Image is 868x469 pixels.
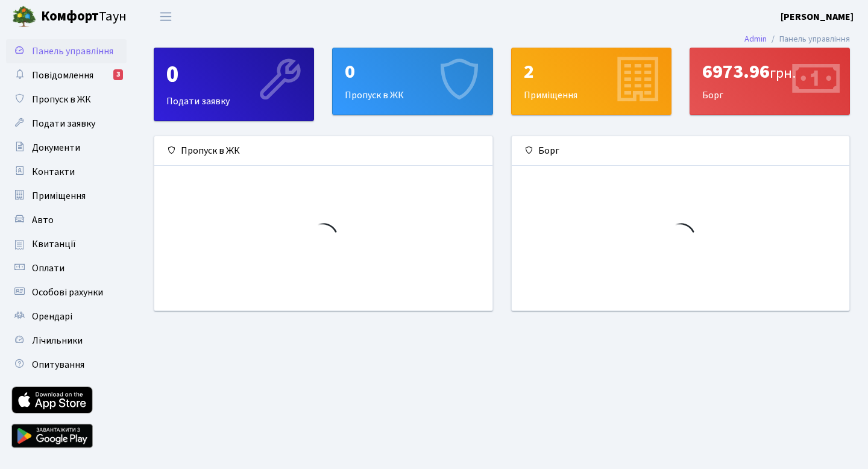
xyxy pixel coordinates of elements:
[113,69,123,80] div: 3
[332,48,492,115] a: 0Пропуск в ЖК
[6,208,127,232] a: Авто
[6,160,127,184] a: Контакти
[41,7,99,26] b: Комфорт
[32,238,76,251] span: Квитанції
[511,48,671,115] a: 2Приміщення
[6,304,127,329] a: Орендарі
[512,136,850,166] div: Борг
[6,87,127,112] a: Пропуск в ЖК
[524,60,659,83] div: 2
[166,60,301,89] div: 0
[32,189,86,203] span: Приміщення
[32,310,72,323] span: Орендарі
[6,329,127,353] a: Лічильники
[32,117,95,130] span: Подати заявку
[781,10,854,24] a: [PERSON_NAME]
[702,60,837,83] div: 6973.96
[32,141,80,154] span: Документи
[690,48,849,115] div: Борг
[12,5,36,29] img: logo.png
[154,136,492,166] div: Пропуск в ЖК
[32,93,91,106] span: Пропуск в ЖК
[770,63,796,84] span: грн.
[32,213,54,227] span: Авто
[512,48,671,115] div: Приміщення
[767,33,850,46] li: Панель управління
[781,10,854,24] b: [PERSON_NAME]
[6,280,127,304] a: Особові рахунки
[154,48,314,121] a: 0Подати заявку
[6,232,127,256] a: Квитанції
[151,7,181,27] button: Переключити навігацію
[6,184,127,208] a: Приміщення
[32,45,113,58] span: Панель управління
[32,165,75,178] span: Контакти
[32,334,83,347] span: Лічильники
[6,136,127,160] a: Документи
[6,63,127,87] a: Повідомлення3
[32,286,103,299] span: Особові рахунки
[6,256,127,280] a: Оплати
[32,69,93,82] span: Повідомлення
[6,353,127,377] a: Опитування
[744,33,767,45] a: Admin
[6,112,127,136] a: Подати заявку
[32,358,84,371] span: Опитування
[41,7,127,27] span: Таун
[154,48,313,121] div: Подати заявку
[6,39,127,63] a: Панель управління
[345,60,480,83] div: 0
[726,27,868,52] nav: breadcrumb
[32,262,64,275] span: Оплати
[333,48,492,115] div: Пропуск в ЖК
